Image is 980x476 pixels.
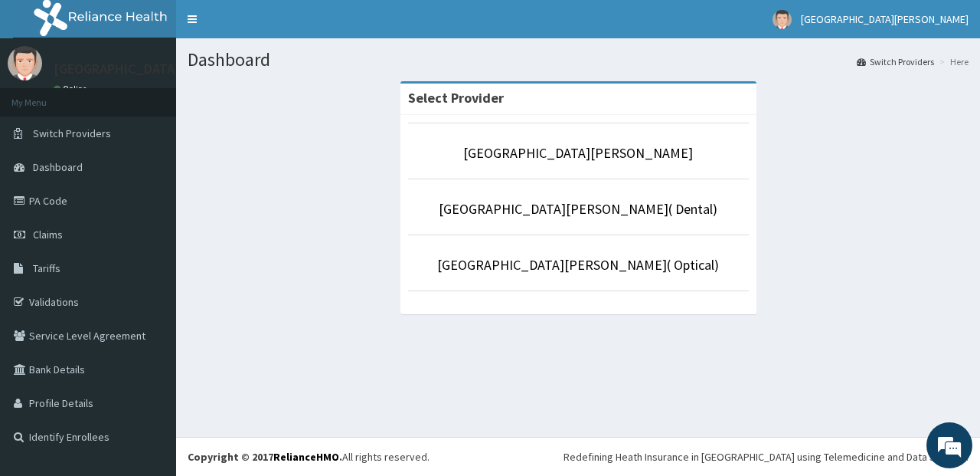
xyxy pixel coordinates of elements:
strong: Select Provider [408,89,504,107]
img: User Image [773,10,792,29]
a: RelianceHMO [273,450,339,464]
span: Tariffs [33,261,60,275]
a: Switch Providers [857,55,934,68]
div: Redefining Heath Insurance in [GEOGRAPHIC_DATA] using Telemedicine and Data Science! [563,449,969,465]
a: [GEOGRAPHIC_DATA][PERSON_NAME] [463,144,693,162]
li: Here [936,55,969,68]
p: [GEOGRAPHIC_DATA][PERSON_NAME] [54,62,280,76]
footer: All rights reserved. [176,437,980,476]
span: Claims [33,228,63,241]
strong: Copyright © 2017 . [188,450,342,464]
span: [GEOGRAPHIC_DATA][PERSON_NAME] [801,12,969,26]
a: [GEOGRAPHIC_DATA][PERSON_NAME]( Optical) [437,256,719,274]
a: [GEOGRAPHIC_DATA][PERSON_NAME]( Dental) [439,200,717,218]
h1: Dashboard [188,50,969,70]
img: User Image [8,46,42,80]
span: Dashboard [33,160,83,174]
span: Switch Providers [33,126,111,140]
a: Online [54,84,90,94]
